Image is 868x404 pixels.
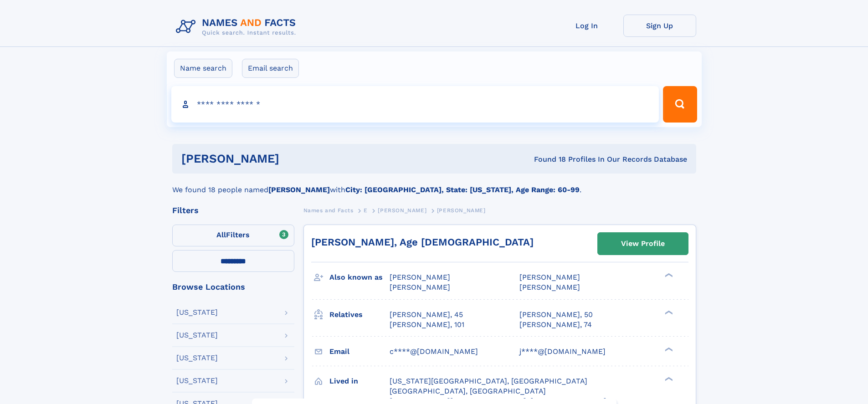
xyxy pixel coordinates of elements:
[390,377,587,385] span: [US_STATE][GEOGRAPHIC_DATA], [GEOGRAPHIC_DATA]
[364,207,368,214] span: E
[390,273,450,281] span: [PERSON_NAME]
[519,310,593,320] a: [PERSON_NAME], 50
[519,273,580,281] span: [PERSON_NAME]
[171,86,659,123] input: search input
[303,205,354,216] a: Names and Facts
[378,207,426,214] span: [PERSON_NAME]
[519,320,592,330] a: [PERSON_NAME], 74
[406,154,687,164] div: Found 18 Profiles In Our Records Database
[172,206,294,215] div: Filters
[390,320,464,330] a: [PERSON_NAME], 101
[663,376,673,382] div: ❯
[181,153,407,164] h1: [PERSON_NAME]
[176,377,218,384] div: [US_STATE]
[311,236,534,248] a: [PERSON_NAME], Age [DEMOGRAPHIC_DATA]
[390,310,463,320] a: [PERSON_NAME], 45
[390,387,546,395] span: [GEOGRAPHIC_DATA], [GEOGRAPHIC_DATA]
[390,283,450,291] span: [PERSON_NAME]
[663,309,673,315] div: ❯
[437,207,486,214] span: [PERSON_NAME]
[176,309,218,316] div: [US_STATE]
[172,225,294,246] label: Filters
[172,15,303,39] img: Logo Names and Facts
[663,346,673,352] div: ❯
[174,59,232,78] label: Name search
[364,205,368,216] a: E
[598,233,688,255] a: View Profile
[329,373,390,389] h3: Lived in
[550,15,623,37] a: Log In
[623,15,696,37] a: Sign Up
[345,185,580,194] b: City: [GEOGRAPHIC_DATA], State: [US_STATE], Age Range: 60-99
[176,332,218,339] div: [US_STATE]
[176,354,218,362] div: [US_STATE]
[329,270,390,285] h3: Also known as
[329,344,390,359] h3: Email
[663,272,673,278] div: ❯
[663,86,697,123] button: Search Button
[519,283,580,291] span: [PERSON_NAME]
[268,185,330,194] b: [PERSON_NAME]
[378,205,426,216] a: [PERSON_NAME]
[172,174,696,195] div: We found 18 people named with .
[621,233,665,254] div: View Profile
[329,307,390,322] h3: Relatives
[216,230,226,239] span: All
[242,59,299,78] label: Email search
[172,283,294,291] div: Browse Locations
